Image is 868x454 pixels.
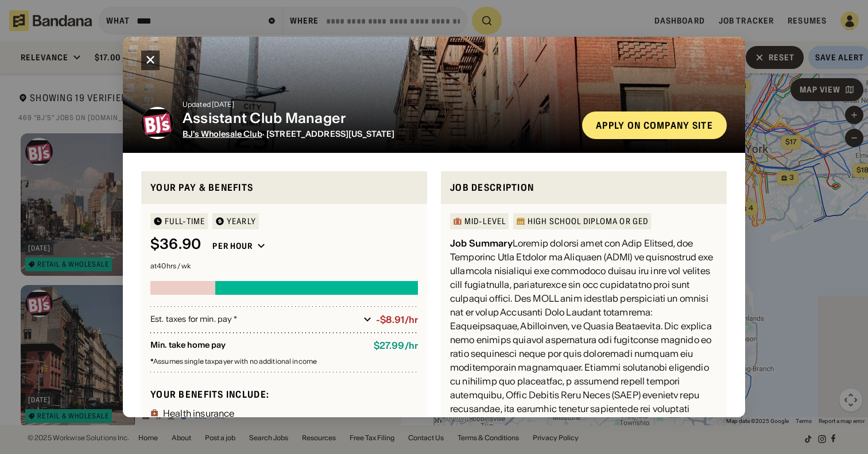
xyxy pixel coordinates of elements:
div: Apply on company site [596,121,713,130]
div: High School Diploma or GED [528,217,648,225]
div: Assumes single taxpayer with no additional income [150,358,418,365]
div: Mid-Level [464,217,506,225]
div: Full-time [165,217,205,225]
div: at 40 hrs / wk [150,263,418,270]
img: BJ's Wholesale Club logo [141,107,173,139]
div: Job Summary [450,237,513,249]
div: Your benefits include: [150,388,418,401]
div: YEARLY [227,217,256,225]
span: BJ's Wholesale Club [183,129,262,139]
div: Health insurance [163,409,235,418]
div: Updated [DATE] [183,101,573,108]
div: Your pay & benefits [150,180,418,195]
div: Assistant Club Manager [183,110,573,127]
div: Est. taxes for min. pay * [150,314,359,325]
div: Job Description [450,180,718,195]
div: Per hour [212,241,253,251]
div: · [STREET_ADDRESS][US_STATE] [183,129,573,139]
div: $ 27.99 / hr [374,340,418,351]
div: $ 36.90 [150,236,201,253]
div: -$8.91/hr [376,314,418,325]
div: Min. take home pay [150,340,365,351]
